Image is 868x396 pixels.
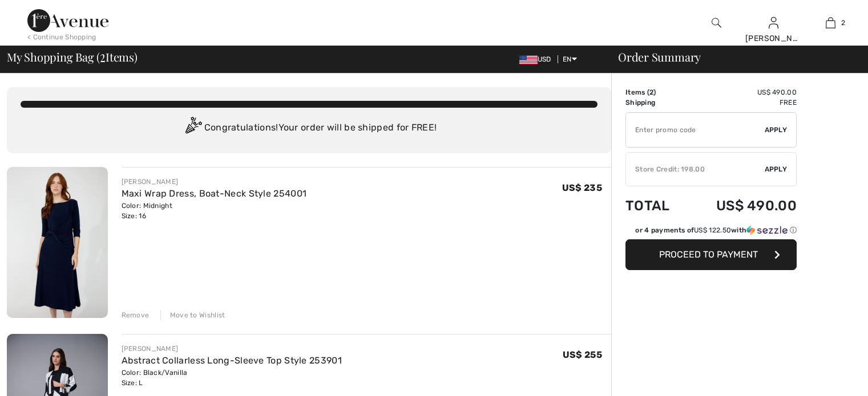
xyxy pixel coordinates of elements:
a: 2 [802,16,858,30]
div: [PERSON_NAME] [122,177,307,187]
img: Maxi Wrap Dress, Boat-Neck Style 254001 [7,167,108,318]
div: Move to Wishlist [160,310,225,320]
span: 2 [841,18,845,28]
div: [PERSON_NAME] [122,344,342,354]
td: Free [686,97,797,108]
td: US$ 490.00 [686,87,797,97]
a: Maxi Wrap Dress, Boat-Neck Style 254001 [122,188,307,199]
span: Apply [765,164,788,174]
img: Congratulation2.svg [181,117,204,140]
div: or 4 payments of with [635,225,797,235]
img: 1ère Avenue [27,9,108,32]
div: Congratulations! Your order will be shipped for FREE! [21,117,597,140]
span: US$ 255 [563,349,602,360]
a: Abstract Collarless Long-Sleeve Top Style 253901 [122,355,342,366]
span: US$ 235 [562,182,602,193]
img: search the website [712,16,721,30]
span: My Shopping Bag ( Items) [7,51,138,63]
span: USD [519,55,556,63]
span: 2 [100,48,106,63]
div: or 4 payments ofUS$ 122.50withSezzle Click to learn more about Sezzle [625,225,797,239]
a: Sign In [769,17,778,28]
div: Color: Black/Vanilla Size: L [122,368,342,388]
td: US$ 490.00 [686,186,797,225]
span: 2 [649,88,653,96]
span: US$ 122.50 [694,226,731,234]
input: Promo code [626,113,765,147]
div: [PERSON_NAME] [745,32,801,44]
button: Proceed to Payment [625,239,797,270]
img: My Bag [826,16,835,30]
td: Shipping [625,97,686,108]
div: Remove [122,310,150,320]
span: EN [563,55,577,63]
span: Apply [765,125,788,135]
img: Sezzle [746,225,788,235]
span: Proceed to Payment [659,249,758,260]
div: Store Credit: 198.00 [626,164,765,174]
div: Order Summary [604,51,861,63]
img: My Info [769,16,778,30]
div: Color: Midnight Size: 16 [122,201,307,221]
img: US Dollar [519,55,538,64]
td: Total [625,186,686,225]
div: < Continue Shopping [27,32,96,42]
td: Items ( ) [625,87,686,97]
